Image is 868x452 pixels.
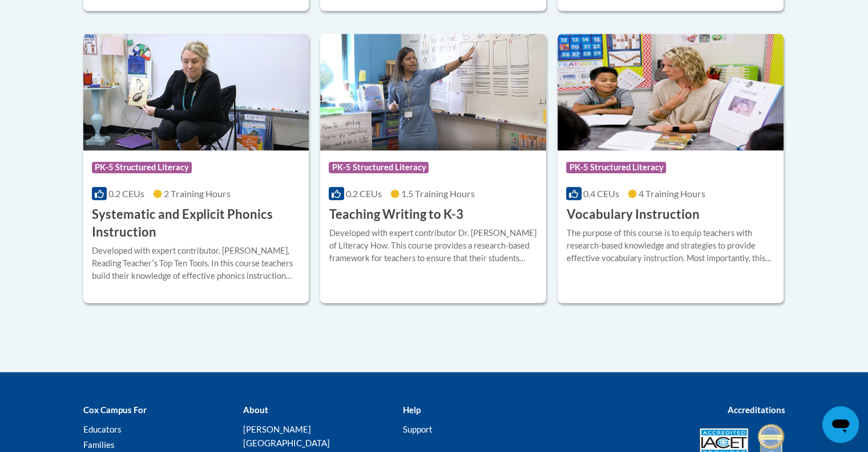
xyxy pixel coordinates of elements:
[329,206,463,223] h3: Teaching Writing to K-3
[402,405,420,415] b: Help
[243,405,268,415] b: About
[329,162,429,173] span: PK-5 Structured Literacy
[108,188,144,199] span: 0.2 CEUs
[822,406,859,443] iframe: Button to launch messaging window
[92,162,192,173] span: PK-5 Structured Literacy
[164,188,231,199] span: 2 Training Hours
[320,34,546,302] a: Course LogoPK-5 Structured Literacy0.2 CEUs1.5 Training Hours Teaching Writing to K-3Developed wi...
[583,188,619,199] span: 0.4 CEUs
[566,206,699,223] h3: Vocabulary Instruction
[346,188,382,199] span: 0.2 CEUs
[402,424,432,434] a: Support
[728,405,785,415] b: Accreditations
[566,227,775,265] div: The purpose of this course is to equip teachers with research-based knowledge and strategies to p...
[83,424,122,434] a: Educators
[566,162,666,173] span: PK-5 Structured Literacy
[558,34,784,150] img: Course Logo
[83,34,309,150] img: Course Logo
[92,245,301,282] div: Developed with expert contributor, [PERSON_NAME], Reading Teacherʹs Top Ten Tools. In this course...
[83,34,309,302] a: Course LogoPK-5 Structured Literacy0.2 CEUs2 Training Hours Systematic and Explicit Phonics Instr...
[320,34,546,150] img: Course Logo
[92,206,301,241] h3: Systematic and Explicit Phonics Instruction
[329,227,538,265] div: Developed with expert contributor Dr. [PERSON_NAME] of Literacy How. This course provides a resea...
[83,439,115,450] a: Families
[401,188,475,199] span: 1.5 Training Hours
[558,34,784,302] a: Course LogoPK-5 Structured Literacy0.4 CEUs4 Training Hours Vocabulary InstructionThe purpose of ...
[83,405,147,415] b: Cox Campus For
[639,188,705,199] span: 4 Training Hours
[243,424,329,448] a: [PERSON_NAME][GEOGRAPHIC_DATA]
